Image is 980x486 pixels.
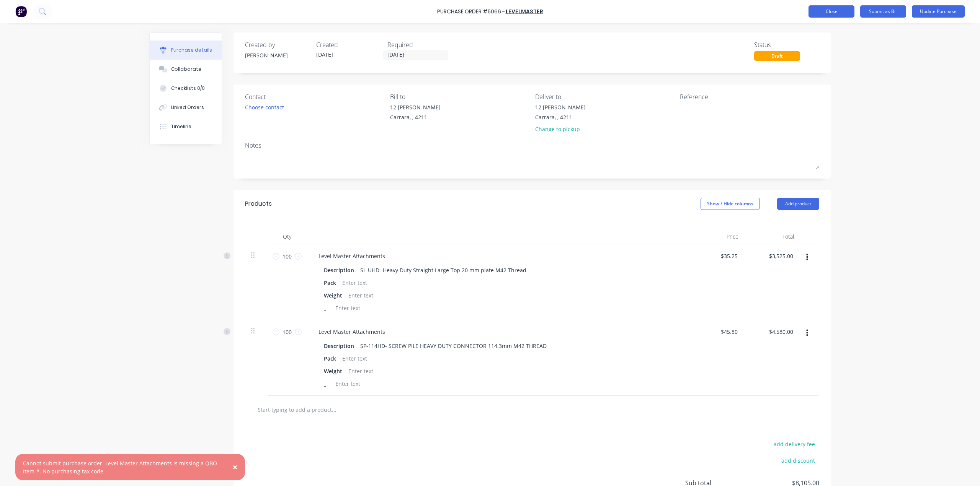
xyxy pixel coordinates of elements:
div: Description [321,340,357,351]
input: Start typing to add a product... [257,402,410,417]
button: Show / Hide columns [701,198,760,210]
button: Timeline [150,117,222,136]
button: Linked Orders [150,98,222,117]
div: Bill to [390,92,529,101]
div: Level Master Attachments [312,326,391,337]
div: Linked Orders [171,104,204,111]
div: Timeline [171,123,191,130]
div: Weight [321,290,345,301]
div: Description [321,265,357,276]
div: Checklists 0/0 [171,85,205,92]
div: SL-UHD- Heavy Duty Straight Large Top 20 mm plate M42 Thread [357,265,529,276]
div: Carrara, , 4211 [390,113,441,121]
div: Reference [680,92,819,101]
button: add delivery fee [769,439,819,449]
div: Qty [268,229,306,244]
div: Carrara, , 4211 [535,113,586,121]
div: _ [321,378,332,389]
div: Purchase Order #5066 - [437,8,505,16]
div: Purchase details [171,47,212,54]
button: add discount [777,455,819,465]
div: Created by [245,40,310,49]
button: Submit as Bill [860,5,906,18]
div: Total [745,229,800,244]
div: Required [387,40,452,49]
div: Notes [245,141,819,150]
a: LEVELMASTER [506,8,543,15]
div: Deliver to [535,92,675,101]
div: 12 [PERSON_NAME] [535,103,586,111]
div: _ [321,302,332,314]
div: 12 [PERSON_NAME] [390,103,441,111]
div: Contact [245,92,384,101]
button: Close [225,458,245,476]
div: Status [754,40,819,49]
button: Close [808,5,854,18]
div: Weight [321,366,345,377]
button: Collaborate [150,60,222,79]
div: Pack [321,353,339,364]
div: SP-114HD- SCREW PILE HEAVY DUTY CONNECTOR 114.3mm M42 THREAD [357,340,550,351]
button: Purchase details [150,41,222,60]
div: Products [245,199,272,208]
button: Checklists 0/0 [150,79,222,98]
div: Collaborate [171,66,201,73]
div: Draft [754,51,800,61]
button: Update Purchase [912,5,965,18]
div: Price [689,229,745,244]
div: Change to pickup [535,125,586,133]
div: [PERSON_NAME] [245,51,310,59]
img: Factory [15,6,27,17]
div: Pack [321,277,339,288]
div: Created [316,40,381,49]
div: Level Master Attachments [312,250,391,262]
span: × [233,462,237,472]
div: Cannot submit purchase order. Level Master Attachments is missing a QBO Item #. No purchasing tax... [23,459,222,475]
button: Add product [777,198,819,210]
div: Choose contact [245,103,284,111]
